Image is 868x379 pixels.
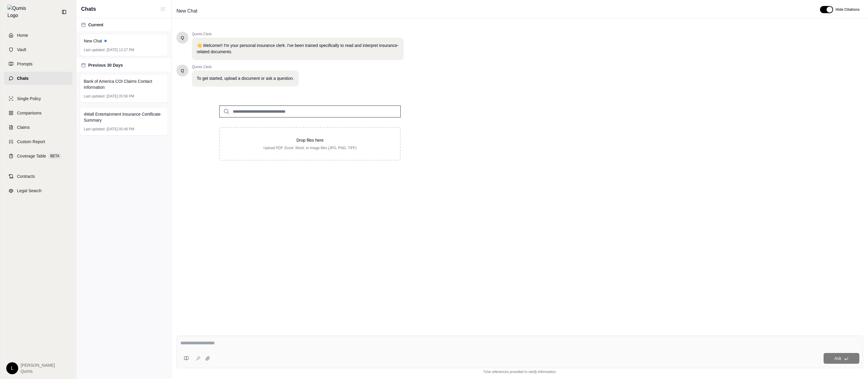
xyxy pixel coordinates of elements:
[17,139,45,145] span: Custom Report
[84,94,106,99] span: Last updated:
[107,127,134,132] span: [DATE] 05:48 PM
[21,362,55,368] span: [PERSON_NAME]
[17,47,26,53] span: Vault
[4,106,72,120] a: Comparisons
[4,92,72,105] a: Single Policy
[6,362,18,374] div: L
[230,137,390,143] p: Drop files here
[159,5,167,13] button: New Chat
[17,153,46,159] span: Coverage Table
[81,5,96,13] span: Chats
[197,42,399,55] p: 👋 Welcome!! I'm your personal insurance clerk. I've been trained specifically to read and interpr...
[107,94,134,99] span: [DATE] 05:56 PM
[84,48,106,52] span: Last updated:
[834,356,841,361] span: Ask
[197,75,294,82] p: To get started, upload a document or ask a question.
[88,62,123,68] span: Previous 30 Days
[4,29,72,42] a: Home
[181,35,184,41] span: Hello
[17,32,28,38] span: Home
[84,127,106,132] span: Last updated:
[59,7,69,17] button: Collapse sidebar
[174,6,200,16] span: New Chat
[17,110,41,116] span: Comparisons
[174,6,813,16] div: Edit Title
[21,368,55,374] span: Qumis
[4,184,72,197] a: Legal Search
[181,68,184,74] span: Hello
[824,353,859,364] button: Ask
[84,38,102,44] span: New Chat
[49,153,61,159] span: BETA
[17,96,41,102] span: Single Policy
[4,72,72,85] a: Chats
[17,61,32,67] span: Prompts
[107,48,134,52] span: [DATE] 12:27 PM
[84,111,164,123] span: 4Wall Entertainment Insurance Certificate Summary
[17,124,30,130] span: Claims
[4,170,72,183] a: Contracts
[17,75,29,81] span: Chats
[4,121,72,134] a: Claims
[17,173,35,179] span: Contracts
[230,146,390,150] p: Upload PDF, Excel, Word, or image files (JPG, PNG, TIFF)
[4,43,72,56] a: Vault
[4,135,72,148] a: Custom Report
[17,188,42,194] span: Legal Search
[88,22,103,28] span: Current
[176,368,863,374] div: *Use references provided to verify information.
[836,7,860,12] span: Hide Citations
[4,149,72,163] a: Coverage TableBETA
[7,5,30,19] img: Qumis Logo
[84,78,164,90] span: Bank of America COI Claims Contact Information
[192,65,299,69] span: Qumis Clerk
[4,57,72,71] a: Prompts
[192,32,404,36] span: Qumis Clerk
